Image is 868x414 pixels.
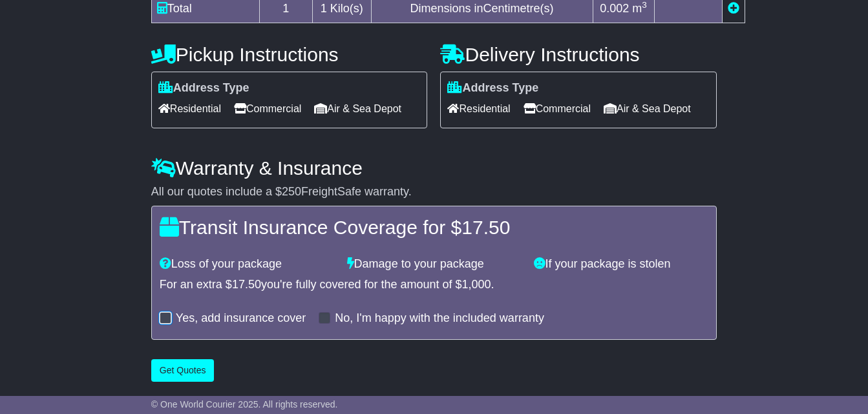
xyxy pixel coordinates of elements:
label: No, I'm happy with the included warranty [335,311,544,326]
span: Residential [158,99,221,119]
div: If your package is stolen [527,257,715,271]
div: All our quotes include a $ FreightSafe warranty. [151,185,717,199]
label: Address Type [447,81,538,95]
span: 1 [321,2,327,15]
span: m [632,2,647,15]
span: 17.50 [461,217,510,238]
span: 17.50 [232,278,261,291]
span: Commercial [234,99,301,119]
span: Commercial [524,99,591,119]
h4: Delivery Instructions [440,44,717,65]
span: Air & Sea Depot [604,99,691,119]
div: For an extra $ you're fully covered for the amount of $ . [160,278,708,292]
h4: Warranty & Insurance [151,157,717,179]
h4: Transit Insurance Coverage for $ [160,217,708,238]
span: 250 [282,185,301,198]
span: 1,000 [462,278,491,291]
label: Address Type [158,81,249,95]
span: Residential [447,99,510,119]
label: Yes, add insurance cover [176,311,306,326]
span: Air & Sea Depot [314,99,401,119]
div: Loss of your package [153,257,341,271]
span: © One World Courier 2025. All rights reserved. [151,399,338,409]
span: 0.002 [600,2,629,15]
button: Get Quotes [151,359,215,382]
h4: Pickup Instructions [151,44,428,65]
a: Add new item [728,2,739,15]
div: Damage to your package [341,257,528,271]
